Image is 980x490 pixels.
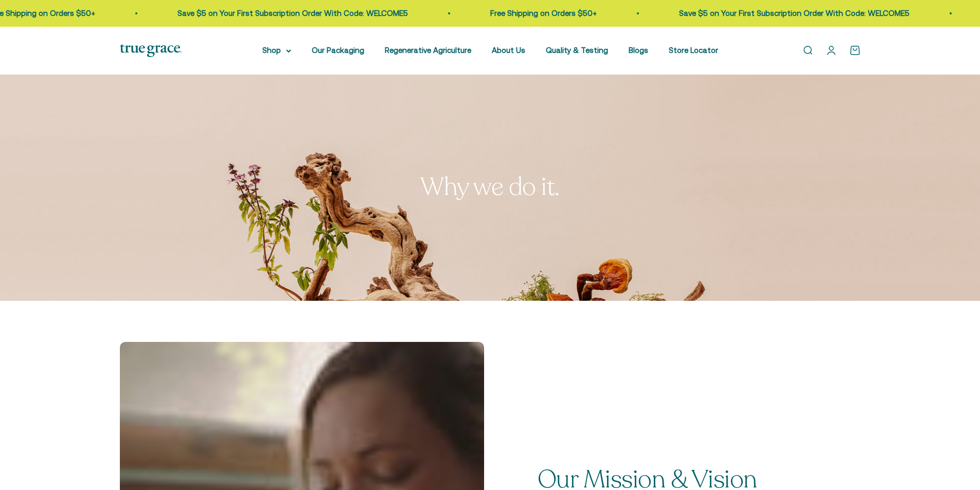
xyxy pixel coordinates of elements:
[678,7,908,20] p: Save $5 on Your First Subscription Order With Code: WELCOME5
[489,9,596,17] a: Free Shipping on Orders $50+
[629,46,648,55] a: Blogs
[669,46,718,55] a: Store Locator
[176,7,407,20] p: Save $5 on Your First Subscription Order With Code: WELCOME5
[312,46,364,55] a: Our Packaging
[262,44,291,57] summary: Shop
[492,46,525,55] a: About Us
[420,170,560,204] split-lines: Why we do it.
[546,46,608,55] a: Quality & Testing
[385,46,471,55] a: Regenerative Agriculture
